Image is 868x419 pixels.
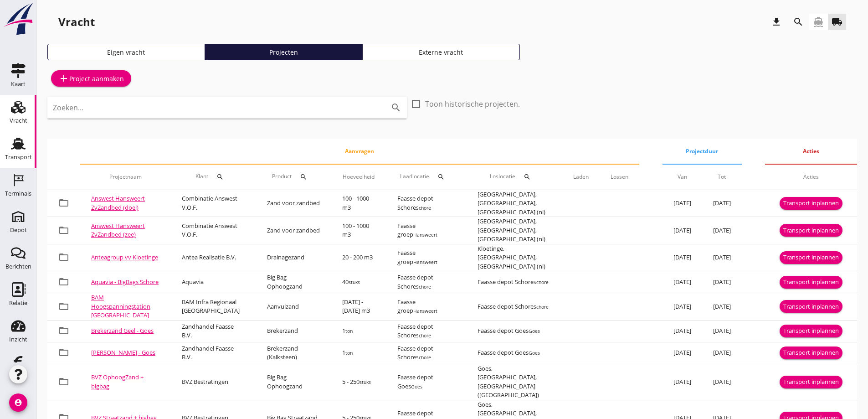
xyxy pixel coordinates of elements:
i: search [437,173,445,181]
td: [DATE] [663,217,702,244]
div: Eigen vracht [51,47,201,57]
td: [DATE] [663,190,702,217]
td: Brekerzand (Kalksteen) [256,342,331,364]
td: Antea Realisatie B.V. [171,244,256,271]
a: Aquavia - BigBags Schore [91,278,159,286]
div: Transport inplannen [783,226,839,235]
td: Goes, [GEOGRAPHIC_DATA], [GEOGRAPHIC_DATA] ([GEOGRAPHIC_DATA]) [467,364,562,400]
button: Transport inplannen [780,300,842,313]
th: Laden [562,164,600,190]
small: Goes [529,328,540,334]
td: Faasse depot Schore [467,271,562,293]
i: folder_open [58,325,69,336]
td: [DATE] [663,244,702,271]
div: Transport inplannen [783,278,839,287]
span: 1 [342,326,353,335]
td: [DATE] [663,342,702,364]
td: [DATE] [663,271,702,293]
i: search [793,16,804,27]
div: Project aanmaken [58,73,124,84]
div: Transport inplannen [783,348,839,357]
a: BVZ OphoogZand + bigbag [91,373,144,390]
a: Answest Hansweert ZvZandbed (doel) [91,194,145,212]
a: Answest Hansweert ZvZandbed (zee) [91,222,145,239]
div: Transport inplannen [783,326,839,336]
td: [GEOGRAPHIC_DATA], [GEOGRAPHIC_DATA], [GEOGRAPHIC_DATA] (nl) [467,190,562,217]
i: account_circle [9,393,27,412]
i: local_shipping [832,16,842,27]
button: Transport inplannen [780,224,842,237]
div: Vracht [58,15,95,29]
td: [DATE] [702,217,742,244]
td: Faasse groep [386,293,467,321]
td: Faasse depot Goes [467,342,562,364]
td: [DATE] [663,293,702,321]
td: [DATE] [663,364,702,400]
div: Depot [10,227,27,233]
td: Faasse depot Schore [467,293,562,321]
td: Faasse depot Goes [386,364,467,400]
small: Goes [529,350,540,356]
div: Berichten [5,264,31,269]
td: Aquavia [171,271,256,293]
span: 5 - 250 [342,378,371,386]
td: Zand voor zandbed [256,190,331,217]
small: stuks [349,279,360,285]
td: Kloetinge, [GEOGRAPHIC_DATA], [GEOGRAPHIC_DATA] (nl) [467,244,562,271]
a: [PERSON_NAME] - Goes [91,348,155,357]
td: [DATE] [702,293,742,321]
button: Transport inplannen [780,251,842,264]
td: [DATE] [702,190,742,217]
span: 1 [342,348,353,357]
th: Klant [171,164,256,190]
button: Transport inplannen [780,276,842,289]
td: Faasse depot Schore [386,271,467,293]
div: Relatie [9,300,27,306]
img: logo-small.a267ee39.svg [2,2,35,36]
th: Acties [765,164,857,190]
th: Loslocatie [467,164,562,190]
span: [DATE] - [DATE] m3 [342,298,370,315]
span: 100 - 1000 m3 [342,222,369,239]
small: ton [345,328,353,334]
i: search [300,173,307,181]
th: Product [256,164,331,190]
small: Schore [416,284,431,290]
small: Hansweert [413,259,437,265]
div: Transport inplannen [783,253,839,262]
a: Eigen vracht [47,44,205,60]
button: Transport inplannen [780,376,842,388]
th: Hoeveelheid [331,164,386,190]
input: Zoeken... [53,100,376,115]
a: Projecten [205,44,363,60]
div: Projecten [209,47,359,57]
i: folder_open [58,252,69,263]
th: Projectduur [663,139,742,164]
span: 100 - 1000 m3 [342,194,369,212]
small: ton [345,350,353,356]
td: Brekerzand [256,320,331,342]
td: [DATE] [702,342,742,364]
td: Faasse depot Schore [386,190,467,217]
i: folder_open [58,347,69,358]
th: Lossen [600,164,639,190]
a: Brekerzand Geel - Goes [91,326,154,335]
td: Drainagezand [256,244,331,271]
th: Projectnaam [80,164,171,190]
small: Hansweert [413,232,437,238]
small: Schore [534,279,549,285]
td: Faasse depot Schore [386,342,467,364]
td: Big Bag Ophoogzand [256,271,331,293]
button: Transport inplannen [780,197,842,210]
th: Tot [702,164,742,190]
small: Schore [534,304,549,310]
i: download [771,16,782,27]
div: Transport inplannen [783,199,839,208]
small: Schore [416,354,431,361]
small: stuks [360,379,371,385]
i: folder_open [58,197,69,208]
button: Transport inplannen [780,347,842,359]
button: Transport inplannen [780,325,842,337]
div: Vracht [10,118,27,124]
td: Faasse groep [386,244,467,271]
